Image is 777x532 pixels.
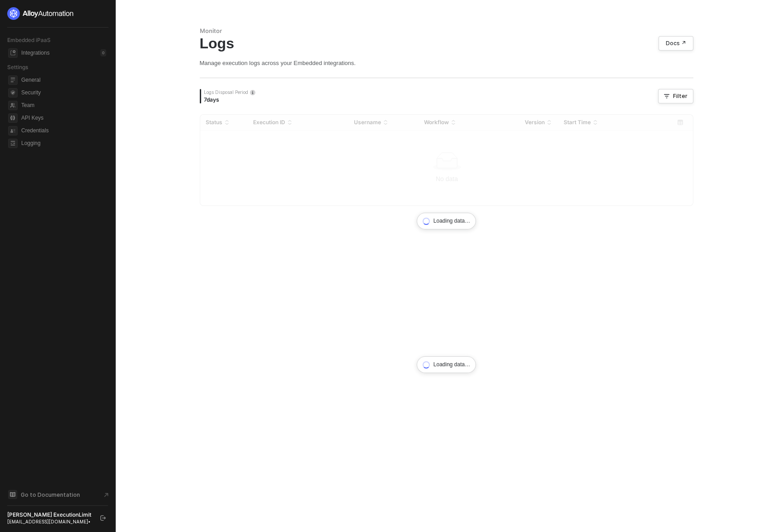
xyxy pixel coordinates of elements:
div: 0 [100,49,106,56]
div: [EMAIL_ADDRESS][DOMAIN_NAME] • [7,518,92,525]
img: logo [7,7,74,20]
div: 7 days [204,96,255,103]
span: documentation [8,490,17,499]
span: Embedded iPaaS [7,37,51,43]
span: integrations [8,48,18,58]
div: Integrations [21,49,50,57]
button: Filter [658,89,693,103]
span: security [8,88,18,98]
a: logo [7,7,108,20]
div: Logs Disposal Period [204,89,255,95]
span: API Keys [21,112,106,123]
a: Docs ↗ [659,36,693,51]
span: document-arrow [102,490,111,499]
div: Loading data… [417,356,476,373]
div: Filter [673,93,688,100]
span: team [8,101,18,110]
span: Logging [21,138,106,149]
a: Knowledge Base [7,489,108,500]
div: [PERSON_NAME] ExecutionLimit [7,511,92,518]
div: Docs ↗ [666,40,686,47]
div: Logs [200,35,693,52]
span: Team [21,100,106,111]
span: Credentials [21,125,106,136]
span: general [8,75,18,85]
span: General [21,75,106,85]
div: Monitor [200,27,693,35]
span: Security [21,87,106,98]
span: credentials [8,126,18,135]
span: Go to Documentation [21,491,80,499]
span: logout [100,515,106,521]
span: Settings [7,64,28,70]
div: Manage execution logs across your Embedded integrations. [200,59,693,67]
div: Loading data… [417,213,476,229]
span: api-key [8,113,18,123]
span: logging [8,139,18,148]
